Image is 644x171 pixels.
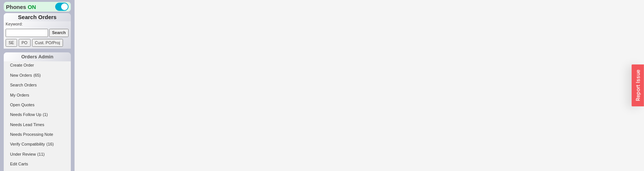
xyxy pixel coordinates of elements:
a: Create Order [4,61,71,69]
input: Cust. PO/Proj [32,39,63,47]
span: New Orders [10,73,32,77]
a: Edit Carts [4,160,71,168]
span: ( 11 ) [37,152,45,156]
a: Open Quotes [4,101,71,109]
span: ( 16 ) [47,142,54,146]
span: ( 65 ) [34,73,41,77]
input: PO [19,39,31,47]
a: My Orders [4,91,71,99]
span: Needs Follow Up [10,112,41,117]
input: Search [49,29,69,37]
a: Needs Processing Note [4,131,71,138]
a: Search Orders [4,81,71,89]
span: Needs Processing Note [10,132,53,137]
span: ( 1 ) [43,112,48,117]
a: Needs Lead Times [4,121,71,129]
div: Phones [4,2,71,12]
a: Needs Follow Up(1) [4,111,71,119]
span: ON [28,3,36,11]
a: New Orders(65) [4,71,71,79]
a: Under Review(11) [4,150,71,158]
div: Orders Admin [4,52,71,61]
p: Keyword: [6,21,71,29]
span: Under Review [10,152,36,156]
h1: Search Orders [4,13,71,21]
span: Verify Compatibility [10,142,45,146]
input: SE [6,39,17,47]
a: Verify Compatibility(16) [4,140,71,148]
